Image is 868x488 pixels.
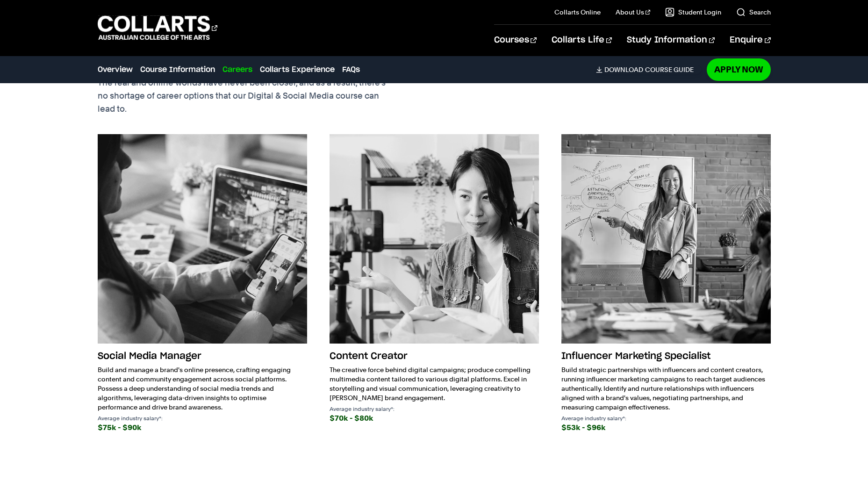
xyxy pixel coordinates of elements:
a: About Us [616,7,650,17]
p: The real and online worlds have never been closer, and as a result, there’s no shortage of career... [98,76,439,115]
a: Student Login [665,7,721,17]
a: Collarts Online [554,7,601,17]
a: Study Information [627,25,715,56]
span: Download [604,65,643,74]
a: Apply Now [707,58,771,80]
a: Overview [98,64,133,75]
p: The creative force behind digital campaigns; produce compelling multimedia content tailored to va... [330,365,539,402]
p: Average industry salary*: [561,416,771,421]
a: Careers [222,64,252,75]
div: $75k - $90k [98,421,307,434]
p: Average industry salary*: [330,406,539,412]
a: Collarts Life [552,25,612,56]
h3: Content Creator [330,347,539,365]
a: Course Information [140,64,215,75]
a: DownloadCourse Guide [596,65,701,74]
a: Collarts Experience [260,64,335,75]
div: $70k - $80k [330,412,539,425]
p: Build strategic partnerships with influencers and content creators, running influencer marketing ... [561,365,771,412]
a: Search [736,7,771,17]
p: Build and manage a brand's online presence, crafting engaging content and community engagement ac... [98,365,307,412]
a: FAQs [342,64,360,75]
h3: Influencer Marketing Specialist [561,347,771,365]
h3: Social Media Manager [98,347,307,365]
p: Average industry salary*: [98,416,307,421]
a: Courses [494,25,537,56]
div: $53k - $96k [561,421,771,434]
div: Go to homepage [98,14,217,41]
a: Enquire [730,25,770,56]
